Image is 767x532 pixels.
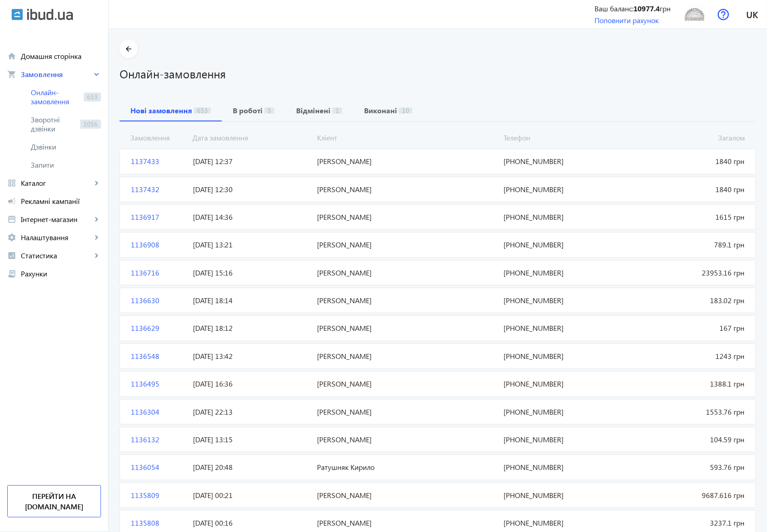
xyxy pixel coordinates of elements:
[624,133,749,143] span: Загалом
[314,518,500,528] span: [PERSON_NAME]
[92,179,101,188] mat-icon: keyboard_arrow_right
[21,179,92,188] span: Каталог
[500,323,624,333] span: [PHONE_NUMBER]
[7,197,16,206] mat-icon: campaign
[500,133,624,143] span: Телефон
[624,490,748,500] span: 9687.616 грн
[21,197,101,206] span: Рекламні кампанії
[314,184,500,194] span: [PERSON_NAME]
[500,156,624,166] span: [PHONE_NUMBER]
[314,462,500,472] span: Ратушняк Кирило
[127,323,189,333] span: 1136629
[127,490,189,500] span: 1135809
[332,107,342,114] span: 1
[127,133,189,143] span: Замовлення
[7,485,101,517] a: Перейти на [DOMAIN_NAME]
[21,52,101,61] span: Домашня сторінка
[747,9,758,20] span: uk
[11,9,23,20] img: ibud.svg
[189,518,313,528] span: [DATE] 00:16
[624,351,748,361] span: 1243 грн
[21,215,92,224] span: Інтернет-магазин
[123,44,134,55] mat-icon: arrow_back
[92,215,101,224] mat-icon: keyboard_arrow_right
[500,184,624,194] span: [PHONE_NUMBER]
[500,351,624,361] span: [PHONE_NUMBER]
[127,518,189,528] span: 1135808
[624,435,748,445] span: 104.59 грн
[314,240,500,250] span: [PERSON_NAME]
[127,295,189,305] span: 1136630
[84,92,101,102] span: 653
[127,268,189,278] span: 1136716
[624,268,748,278] span: 23953.16 грн
[364,107,397,114] b: Виконані
[399,107,412,114] span: 10
[624,184,748,194] span: 1840 грн
[296,107,331,114] b: Відмінені
[718,9,729,20] img: help.svg
[127,462,189,472] span: 1136054
[500,295,624,305] span: [PHONE_NUMBER]
[92,251,101,260] mat-icon: keyboard_arrow_right
[189,351,313,361] span: [DATE] 13:42
[500,435,624,445] span: [PHONE_NUMBER]
[500,212,624,222] span: [PHONE_NUMBER]
[264,107,274,114] span: 5
[314,490,500,500] span: [PERSON_NAME]
[80,120,101,129] span: 1056
[189,490,313,500] span: [DATE] 00:21
[7,269,16,278] mat-icon: receipt_long
[624,295,748,305] span: 183.02 грн
[189,379,313,389] span: [DATE] 16:36
[7,251,16,260] mat-icon: analytics
[194,107,211,114] span: 653
[624,212,748,222] span: 1615 грн
[127,156,189,166] span: 1137433
[127,212,189,222] span: 1136917
[21,233,92,242] span: Налаштування
[189,184,313,194] span: [DATE] 12:30
[189,407,313,417] span: [DATE] 22:13
[130,107,192,114] b: Нові замовлення
[500,240,624,250] span: [PHONE_NUMBER]
[27,9,73,20] img: ibud_text.svg
[314,379,500,389] span: [PERSON_NAME]
[127,407,189,417] span: 1136304
[127,379,189,389] span: 1136495
[189,462,313,472] span: [DATE] 20:48
[624,240,748,250] span: 789.1 грн
[314,435,500,445] span: [PERSON_NAME]
[624,518,748,528] span: 3237.1 грн
[624,407,748,417] span: 1553.76 грн
[31,160,101,169] span: Запити
[189,323,313,333] span: [DATE] 18:12
[500,268,624,278] span: [PHONE_NUMBER]
[7,179,16,188] mat-icon: grid_view
[624,379,748,389] span: 1388.1 грн
[189,156,313,166] span: [DATE] 12:37
[127,240,189,250] span: 1136908
[7,70,16,79] mat-icon: shopping_cart
[21,70,92,79] span: Замовлення
[500,490,624,500] span: [PHONE_NUMBER]
[189,133,313,143] span: Дата замовлення
[500,518,624,528] span: [PHONE_NUMBER]
[313,133,500,143] span: Кліент
[31,88,80,106] span: Онлайн-замовлення
[189,435,313,445] span: [DATE] 13:15
[314,268,500,278] span: [PERSON_NAME]
[500,407,624,417] span: [PHONE_NUMBER]
[120,66,756,82] h1: Онлайн-замовлення
[21,251,92,260] span: Статистика
[500,379,624,389] span: [PHONE_NUMBER]
[189,212,313,222] span: [DATE] 14:36
[189,295,313,305] span: [DATE] 18:14
[189,240,313,250] span: [DATE] 13:21
[7,233,16,242] mat-icon: settings
[92,70,101,79] mat-icon: keyboard_arrow_right
[7,52,16,61] mat-icon: home
[624,462,748,472] span: 593.76 грн
[21,269,101,278] span: Рахунки
[314,351,500,361] span: [PERSON_NAME]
